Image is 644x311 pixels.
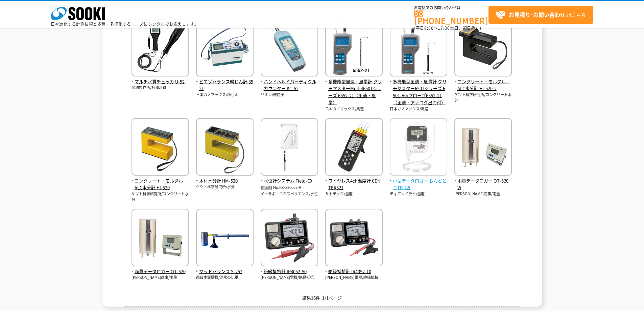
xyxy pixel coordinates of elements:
[261,170,318,184] a: 水位計システム Field-EX
[261,184,318,191] p: No.KK-220052-A
[132,177,189,192] span: コンクリート・モルタル・ALC水分計 HI-520
[454,71,512,92] a: コンクリート・モルタル・ALC水分計 HI-520-2
[414,25,481,31] span: (平日 ～ 土日、祝日除く)
[124,294,520,302] p: 結果16件 1/1ページ
[325,191,383,197] p: サトテック/温度
[132,118,189,177] img: HI-520
[454,92,512,103] p: ケツト科学研究所/コンクリート水分
[414,10,488,24] a: [PHONE_NUMBER]
[196,92,254,98] p: 日本カノマックス/粉じん
[325,170,383,191] a: ワイヤレス4ch温度計 CENTER521
[132,209,189,268] img: OT-520
[325,209,383,268] img: IR4052-10
[132,19,189,78] img: U-52
[132,85,189,91] p: 堀場製作所/各種水質
[196,71,254,92] a: ピエゾバランス粉じん計 3521
[261,261,318,275] a: 絶縁抵抗計 IR4052-50
[454,170,512,191] a: 雨量データロガー OT-520W
[261,78,318,92] span: ハンドヘルドパーティクルカウンター KC-52
[261,177,318,184] span: 水位計システム Field-EX
[454,78,512,92] span: コンクリート・モルタル・ALC水分計 HI-520-2
[390,191,447,197] p: ティアンドデイ/温度
[196,268,254,275] span: マッドバランス S-252
[390,19,447,78] img: 6501-A0/プローブ6552-21（風速・アナログ出力付）
[196,118,254,177] img: HM-520
[261,92,318,98] p: リオン/微粒子
[325,275,383,281] p: [PERSON_NAME]電機/絶縁抵抗
[261,209,318,268] img: IR4052-50
[132,275,189,281] p: [PERSON_NAME]商事/雨量
[261,19,318,78] img: KC-52
[132,71,189,85] a: マルチ水質チェッカ U-52
[390,118,447,177] img: おんどとりTR-52i
[132,268,189,275] span: 雨量データロガー OT-520
[196,184,254,190] p: ケツト科学研究所/水分
[438,25,450,31] span: 17:30
[196,170,254,184] a: 木材水分計 HM-520
[454,177,512,192] span: 雨量データロガー OT-520W
[454,19,512,78] img: HI-520-2
[325,118,383,177] img: CENTER521
[325,19,383,78] img: 6552-21（風速・風量）
[261,191,318,197] p: イーラボ・エクスペリエンス/水位
[196,209,254,268] img: S-252
[325,268,383,275] span: 絶縁抵抗計 IR4052-10
[325,177,383,192] span: ワイヤレス4ch温度計 CENTER521
[454,118,512,177] img: OT-520W
[325,78,383,106] span: 多機能型風速・風量計 クリモマスターModel6501シリーズ 6552-21（風速・風量）
[261,118,318,177] img: Field-EX
[325,106,383,112] p: 日本カノマックス/風速
[390,78,447,106] span: 多機能型風速・風量計 クリモマスター6501シリーズ 6501-A0/プローブ6552-21（風速・アナログ出力付）
[454,191,512,197] p: [PERSON_NAME]商事/雨量
[495,10,586,20] span: はこちら
[390,71,447,106] a: 多機能型風速・風量計 クリモマスター6501シリーズ 6501-A0/プローブ6552-21（風速・アナログ出力付）
[196,275,254,281] p: 西日本試験機/泥水の比重
[261,275,318,281] p: [PERSON_NAME]電機/絶縁抵抗
[196,19,254,78] img: 3521
[390,106,447,112] p: 日本カノマックス/風速
[51,22,199,26] p: 日々進化する計測技術と多種・多様化するニーズにレンタルでお応えします。
[132,78,189,85] span: マルチ水質チェッカ U-52
[196,177,254,184] span: 木材水分計 HM-520
[325,261,383,275] a: 絶縁抵抗計 IR4052-10
[196,261,254,275] a: マッドバランス S-252
[488,6,593,24] a: お見積り･お問い合わせはこちら
[390,177,447,192] span: 小型データロガー おんどとりTR-52i
[390,170,447,191] a: 小型データロガー おんどとりTR-52i
[132,191,189,202] p: ケツト科学研究所/コンクリート水分
[132,170,189,191] a: コンクリート・モルタル・ALC水分計 HI-520
[424,25,434,31] span: 8:50
[132,261,189,275] a: 雨量データロガー OT-520
[261,71,318,92] a: ハンドヘルドパーティクルカウンター KC-52
[325,71,383,106] a: 多機能型風速・風量計 クリモマスターModel6501シリーズ 6552-21（風速・風量）
[261,268,318,275] span: 絶縁抵抗計 IR4052-50
[414,6,488,10] span: お電話でのお問い合わせは
[196,78,254,92] span: ピエゾバランス粉じん計 3521
[509,10,566,19] strong: お見積り･お問い合わせ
